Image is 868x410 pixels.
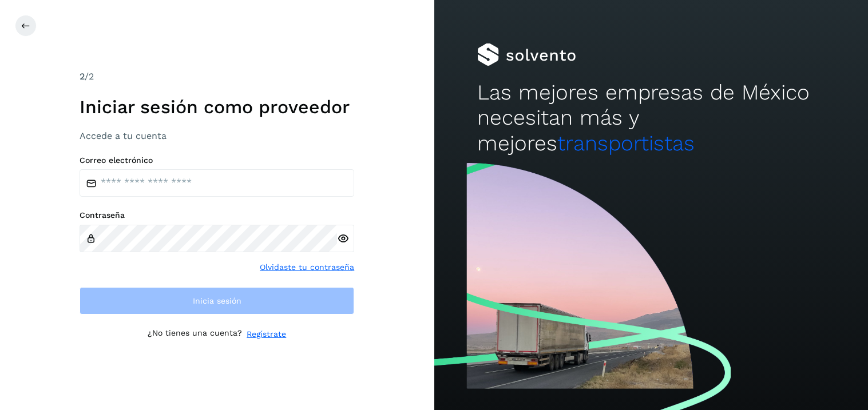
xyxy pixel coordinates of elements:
[80,71,85,82] span: 2
[80,156,354,165] label: Correo electrónico
[80,70,354,83] div: /2
[80,287,354,315] button: Inicia sesión
[80,130,354,141] h3: Accede a tu cuenta
[260,261,354,273] a: Olvidaste tu contraseña
[148,328,242,340] p: ¿No tienes una cuenta?
[477,80,825,156] h2: Las mejores empresas de México necesitan más y mejores
[557,131,695,156] span: transportistas
[247,328,286,340] a: Regístrate
[193,297,241,305] span: Inicia sesión
[80,210,354,220] label: Contraseña
[80,96,354,118] h1: Iniciar sesión como proveedor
